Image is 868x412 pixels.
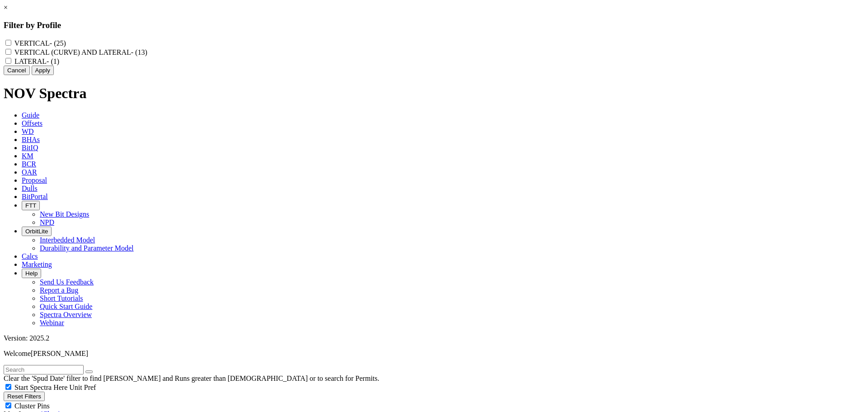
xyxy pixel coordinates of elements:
a: × [4,4,8,11]
a: Durability and Parameter Model [40,244,134,252]
span: OAR [22,168,37,176]
h1: NOV Spectra [4,85,864,102]
a: Interbedded Model [40,236,95,244]
button: Cancel [4,66,30,75]
a: Webinar [40,319,64,327]
span: BCR [22,160,36,168]
span: BHAs [22,136,40,143]
a: Report a Bug [40,286,78,294]
span: Calcs [22,252,38,260]
h3: Filter by Profile [4,20,864,30]
a: Send Us Feedback [40,278,94,286]
a: Quick Start Guide [40,303,92,310]
a: Short Tutorials [40,294,83,302]
span: Start Spectra Here [14,384,67,391]
span: Marketing [22,260,52,268]
label: VERTICAL [14,39,66,47]
p: Welcome [4,350,864,358]
span: WD [22,128,34,135]
span: Proposal [22,176,47,184]
span: FTT [25,202,36,209]
span: - (13) [131,48,147,56]
span: Unit Pref [69,384,96,391]
span: - (25) [50,39,66,47]
label: LATERAL [14,57,59,65]
span: Offsets [22,119,42,127]
span: KM [22,152,33,160]
span: Guide [22,111,39,119]
span: Clear the 'Spud Date' filter to find [PERSON_NAME] and Runs greater than [DEMOGRAPHIC_DATA] or to... [4,374,379,382]
span: - (1) [47,57,59,65]
span: Cluster Pins [14,402,50,410]
a: Spectra Overview [40,311,92,318]
span: BitPortal [22,193,48,200]
button: Reset Filters [4,392,45,401]
input: Search [4,365,84,374]
a: NPD [40,218,54,226]
span: Dulls [22,185,38,192]
span: OrbitLite [25,228,48,235]
button: Apply [32,66,54,75]
span: [PERSON_NAME] [31,350,88,357]
span: BitIQ [22,144,38,152]
span: Help [25,270,38,277]
div: Version: 2025.2 [4,334,864,342]
a: New Bit Designs [40,210,89,218]
label: VERTICAL (CURVE) AND LATERAL [14,48,147,56]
